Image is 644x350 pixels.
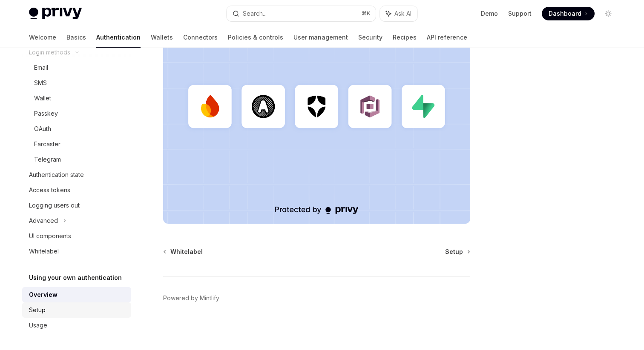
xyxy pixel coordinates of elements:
[34,124,51,134] div: OAuth
[34,154,61,165] div: Telegram
[601,7,615,20] button: Toggle dark mode
[293,27,348,48] a: User management
[549,9,581,18] span: Dashboard
[22,121,131,137] a: OAuth
[170,248,203,256] span: Whitelabel
[481,9,498,18] a: Demo
[22,182,131,198] a: Access tokens
[227,6,376,21] button: Search...⌘K
[22,198,131,213] a: Logging users out
[22,302,131,318] a: Setup
[29,305,46,315] div: Setup
[394,9,411,18] span: Ask AI
[29,231,71,241] div: UI components
[29,290,57,300] div: Overview
[362,10,371,17] span: ⌘ K
[445,248,463,256] span: Setup
[508,9,532,18] a: Support
[22,91,131,106] a: Wallet
[34,78,47,88] div: SMS
[22,152,131,167] a: Telegram
[29,246,59,256] div: Whitelabel
[66,27,86,48] a: Basics
[358,27,382,48] a: Security
[22,318,131,333] a: Usage
[151,27,173,48] a: Wallets
[34,108,58,119] div: Passkey
[22,137,131,152] a: Farcaster
[163,5,470,224] img: JWT-based auth splash
[29,185,70,195] div: Access tokens
[29,170,84,180] div: Authentication state
[29,216,58,226] div: Advanced
[393,27,417,48] a: Recipes
[22,75,131,91] a: SMS
[22,60,131,75] a: Email
[29,200,80,211] div: Logging users out
[34,93,51,103] div: Wallet
[183,27,218,48] a: Connectors
[22,106,131,121] a: Passkey
[29,320,47,330] div: Usage
[164,248,203,256] a: Whitelabel
[163,294,219,302] a: Powered by Mintlify
[29,27,56,48] a: Welcome
[29,273,122,283] h5: Using your own authentication
[22,167,131,182] a: Authentication state
[243,9,267,19] div: Search...
[96,27,141,48] a: Authentication
[542,7,595,20] a: Dashboard
[445,248,469,256] a: Setup
[34,139,60,149] div: Farcaster
[228,27,283,48] a: Policies & controls
[34,63,48,73] div: Email
[29,8,82,20] img: light logo
[427,27,467,48] a: API reference
[380,6,417,21] button: Ask AI
[22,244,131,259] a: Whitelabel
[22,228,131,244] a: UI components
[22,287,131,302] a: Overview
